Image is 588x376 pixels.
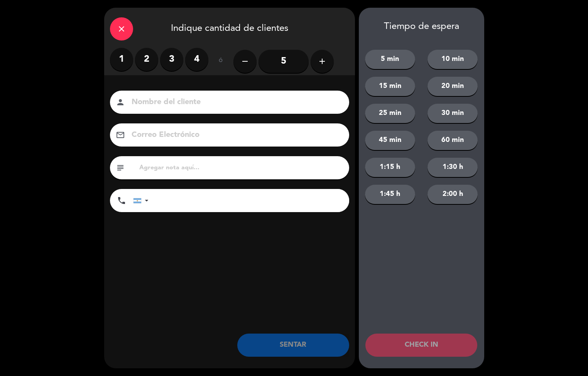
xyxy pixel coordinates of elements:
[139,162,343,173] input: Agregar nota aquí...
[365,185,415,204] button: 1:45 h
[240,57,250,66] i: remove
[117,196,126,205] i: phone
[116,130,125,140] i: email
[365,77,415,96] button: 15 min
[365,104,415,123] button: 25 min
[208,48,233,75] div: ó
[427,77,478,96] button: 20 min
[427,104,478,123] button: 30 min
[237,334,349,357] button: SENTAR
[131,96,339,109] input: Nombre del cliente
[185,48,208,71] label: 4
[427,185,478,204] button: 2:00 h
[427,50,478,69] button: 10 min
[427,131,478,150] button: 60 min
[365,131,415,150] button: 45 min
[116,98,125,107] i: person
[311,50,334,73] button: add
[160,48,183,71] label: 3
[135,48,158,71] label: 2
[104,8,355,48] div: Indique cantidad de clientes
[318,57,327,66] i: add
[427,158,478,177] button: 1:30 h
[131,128,339,142] input: Correo Electrónico
[365,50,415,69] button: 5 min
[233,50,257,73] button: remove
[365,334,477,357] button: CHECK IN
[116,163,125,172] i: subject
[365,158,415,177] button: 1:15 h
[117,24,126,34] i: close
[359,21,484,32] div: Tiempo de espera
[110,48,133,71] label: 1
[133,189,151,212] div: Argentina: +54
